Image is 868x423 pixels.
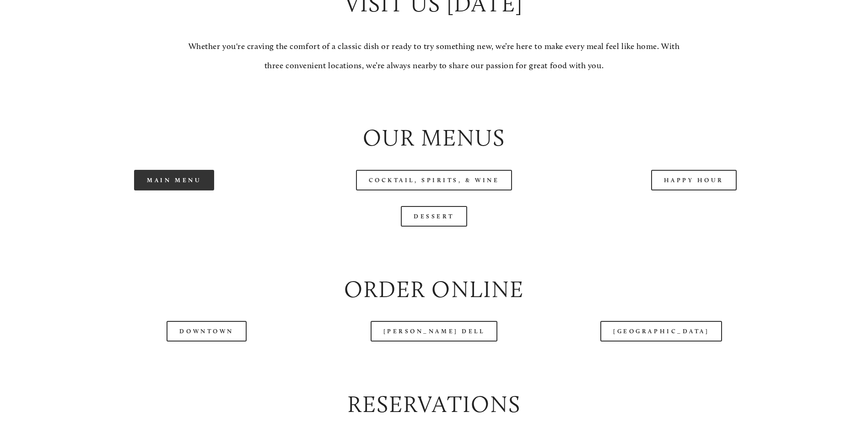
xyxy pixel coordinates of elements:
a: Dessert [401,206,467,227]
h2: Reservations [52,388,816,421]
h2: Our Menus [52,122,816,154]
a: Main Menu [134,170,214,190]
a: [GEOGRAPHIC_DATA] [600,321,722,342]
h2: Order Online [52,273,816,306]
a: Downtown [167,321,246,342]
a: [PERSON_NAME] Dell [371,321,498,342]
a: Happy Hour [651,170,737,190]
a: Cocktail, Spirits, & Wine [356,170,512,190]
